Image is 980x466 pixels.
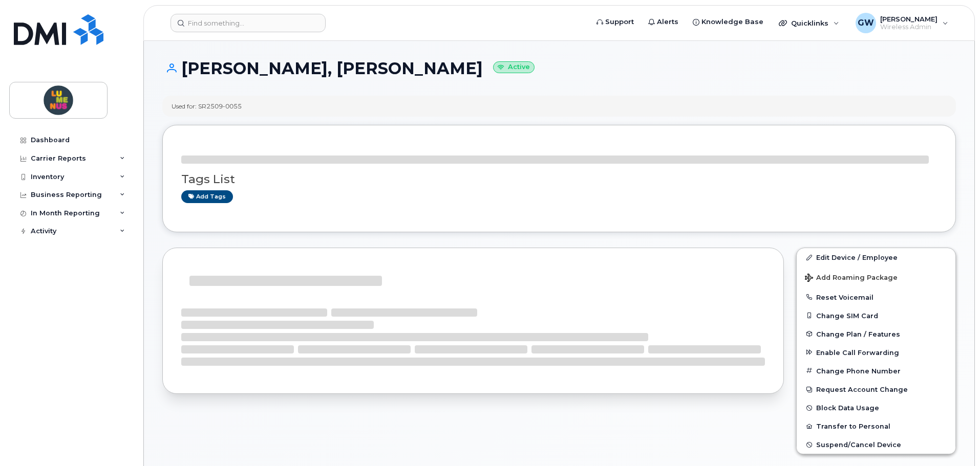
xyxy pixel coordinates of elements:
span: Change Plan / Features [816,330,900,338]
span: Enable Call Forwarding [816,348,899,356]
h3: Tags List [181,173,937,186]
span: Suspend/Cancel Device [816,441,901,449]
button: Change Phone Number [797,362,955,380]
button: Change Plan / Features [797,325,955,343]
button: Block Data Usage [797,398,955,417]
small: Active [493,61,535,73]
span: Add Roaming Package [805,274,898,283]
button: Suspend/Cancel Device [797,435,955,454]
button: Add Roaming Package [797,267,955,287]
a: Add tags [181,190,233,203]
button: Reset Voicemail [797,288,955,306]
button: Change SIM Card [797,306,955,325]
div: Used for: SR2509-0055 [172,102,242,110]
button: Transfer to Personal [797,417,955,435]
h1: [PERSON_NAME], [PERSON_NAME] [162,59,956,77]
a: Edit Device / Employee [797,248,955,267]
button: Request Account Change [797,380,955,398]
button: Enable Call Forwarding [797,343,955,362]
